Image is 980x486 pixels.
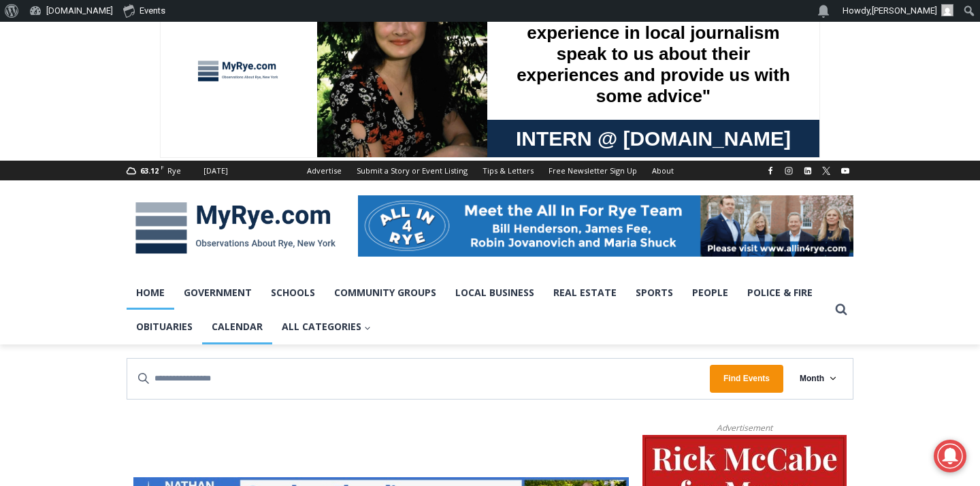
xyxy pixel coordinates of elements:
a: Real Estate [544,276,626,310]
a: Local Business [446,276,544,310]
a: Intern @ [DOMAIN_NAME] [327,132,659,169]
a: Obituaries [127,310,202,344]
a: Home [127,276,174,310]
span: Month [800,372,824,385]
button: View Search Form [829,297,853,322]
nav: Primary Navigation [127,276,829,344]
span: Advertisement [703,421,786,434]
div: 2 [142,118,148,131]
img: MyRye.com [127,193,344,263]
a: [PERSON_NAME] Read Sanctuary Fall Fest: [DATE] [1,135,171,169]
a: About [644,161,681,180]
a: Schools [261,276,325,310]
div: [DATE] [203,165,228,177]
a: People [683,276,738,310]
a: X [818,163,834,179]
a: Submit a Story or Event Listing [349,161,475,180]
a: Linkedin [800,163,816,179]
div: Birds of Prey: Falcon and hawk demos [142,38,168,114]
a: Free Newsletter Sign Up [541,161,644,180]
button: Child menu of All Categories [272,310,380,344]
input: Enter Keyword. Search for events by Keyword. [127,359,710,399]
a: Tips & Letters [475,161,541,180]
a: Police & Fire [738,276,822,310]
span: 63.12 [140,165,159,176]
a: Sports [626,276,683,310]
span: Intern @ [DOMAIN_NAME] [356,135,631,166]
button: Month [783,359,853,399]
a: Community Groups [325,276,446,310]
div: 6 [159,118,165,131]
a: Facebook [762,163,779,179]
div: Rye [167,165,181,177]
span: [PERSON_NAME] [872,5,937,16]
a: Instagram [781,163,797,179]
span: F [161,163,164,171]
nav: Secondary Navigation [299,161,681,180]
img: All in for Rye [358,195,853,257]
a: YouTube [837,163,853,179]
a: Calendar [202,310,272,344]
a: Advertise [299,161,349,180]
div: "We would have speakers with experience in local journalism speak to us about their experiences a... [344,1,643,132]
h4: [PERSON_NAME] Read Sanctuary Fall Fest: [DATE] [11,137,148,168]
div: / [152,118,155,131]
button: Find Events [710,365,783,393]
a: Government [174,276,261,310]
